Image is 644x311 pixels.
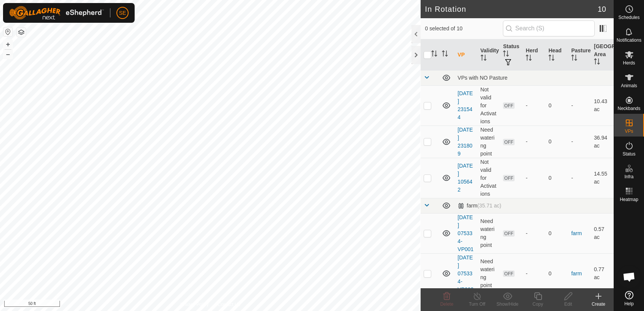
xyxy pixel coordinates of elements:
[500,39,523,71] th: Status
[17,28,26,37] button: Map Layers
[455,39,478,71] th: VP
[503,230,514,237] span: OFF
[503,270,514,277] span: OFF
[620,197,638,202] span: Heatmap
[591,158,614,198] td: 14.55 ac
[526,270,542,278] div: -
[458,90,473,120] a: [DATE] 231544
[481,56,487,62] p-sorticon: Activate to sort
[526,174,542,182] div: -
[617,38,641,42] span: Notifications
[478,213,500,253] td: Need watering point
[617,106,640,111] span: Neckbands
[3,27,13,36] button: Reset Map
[458,203,501,209] div: farm
[478,126,500,158] td: Need watering point
[545,126,568,158] td: 0
[614,288,644,309] a: Help
[545,213,568,253] td: 0
[442,52,448,58] p-sorticon: Activate to sort
[571,270,582,276] a: farm
[492,301,523,308] div: Show/Hide
[3,50,13,59] button: –
[548,56,554,62] p-sorticon: Activate to sort
[622,152,635,156] span: Status
[478,253,500,294] td: Need watering point
[503,139,514,145] span: OFF
[571,56,577,62] p-sorticon: Activate to sort
[462,301,492,308] div: Turn Off
[591,39,614,71] th: [GEOGRAPHIC_DATA] Area
[591,126,614,158] td: 36.94 ac
[594,60,600,66] p-sorticon: Activate to sort
[526,229,542,237] div: -
[624,302,634,306] span: Help
[458,127,473,157] a: [DATE] 231809
[618,15,639,20] span: Schedules
[503,102,514,109] span: OFF
[440,302,454,307] span: Delete
[458,214,474,252] a: [DATE] 075334-VP001
[478,39,500,71] th: Validity
[3,40,13,49] button: +
[568,85,591,126] td: -
[523,301,553,308] div: Copy
[425,25,503,33] span: 0 selected of 10
[583,301,614,308] div: Create
[621,83,637,88] span: Animals
[545,158,568,198] td: 0
[624,174,633,179] span: Infra
[545,85,568,126] td: 0
[526,138,542,146] div: -
[180,301,209,308] a: Privacy Policy
[591,85,614,126] td: 10.43 ac
[431,52,437,58] p-sorticon: Activate to sort
[478,158,500,198] td: Not valid for Activations
[571,230,582,236] a: farm
[458,75,611,81] div: VPs with NO Pasture
[478,85,500,126] td: Not valid for Activations
[503,175,514,181] span: OFF
[523,39,545,71] th: Herd
[545,253,568,294] td: 0
[218,301,240,308] a: Contact Us
[568,39,591,71] th: Pasture
[623,61,635,65] span: Herds
[526,56,532,62] p-sorticon: Activate to sort
[425,5,598,14] h2: In Rotation
[119,9,126,17] span: SE
[526,102,542,110] div: -
[503,20,595,36] input: Search (S)
[478,203,501,209] span: (35.71 ac)
[598,3,606,15] span: 10
[591,253,614,294] td: 0.77 ac
[545,39,568,71] th: Head
[591,213,614,253] td: 0.57 ac
[568,126,591,158] td: -
[503,52,509,58] p-sorticon: Activate to sort
[458,254,474,292] a: [DATE] 075334-VP002
[9,6,104,20] img: Gallagher Logo
[458,163,473,193] a: [DATE] 105642
[553,301,583,308] div: Edit
[568,158,591,198] td: -
[625,129,633,134] span: VPs
[618,265,641,288] div: Open chat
